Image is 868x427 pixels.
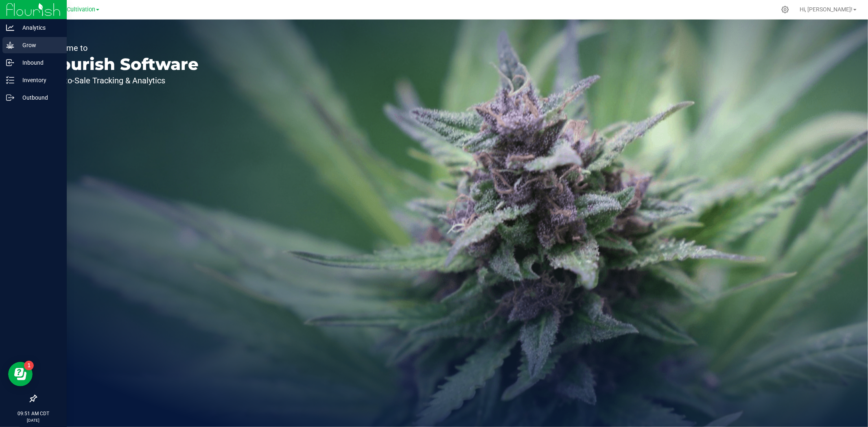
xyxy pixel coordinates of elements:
iframe: Resource center [8,362,33,386]
inline-svg: Inventory [6,76,14,84]
p: Inventory [14,75,63,85]
p: Grow [14,40,63,50]
p: 09:51 AM CDT [4,410,63,417]
p: Analytics [14,23,63,33]
p: Seed-to-Sale Tracking & Analytics [44,76,199,85]
p: Outbound [14,93,63,102]
inline-svg: Analytics [6,24,14,32]
iframe: Resource center unread badge [24,361,34,370]
p: [DATE] [4,417,63,423]
inline-svg: Inbound [6,59,14,67]
span: Cultivation [67,6,95,13]
p: Inbound [14,58,63,68]
p: Welcome to [44,44,199,52]
span: Hi, [PERSON_NAME]! [800,6,853,13]
p: Flourish Software [44,56,199,72]
inline-svg: Outbound [6,94,14,102]
div: Manage settings [780,6,790,13]
inline-svg: Grow [6,41,14,49]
